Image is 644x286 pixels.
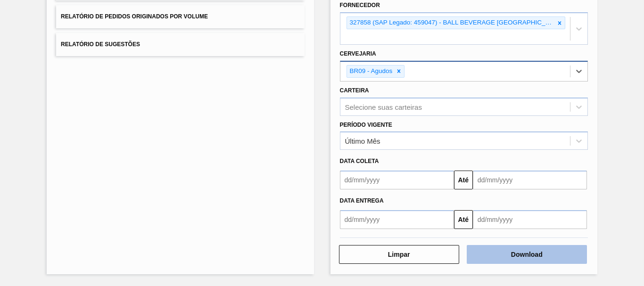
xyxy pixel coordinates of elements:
[473,210,587,229] input: dd/mm/yyyy
[340,2,380,8] label: Fornecedor
[61,13,208,20] span: Relatório de Pedidos Originados por Volume
[347,17,554,29] div: 327858 (SAP Legado: 459047) - BALL BEVERAGE [GEOGRAPHIC_DATA]
[467,245,587,264] button: Download
[340,122,392,128] label: Período Vigente
[454,210,473,229] button: Até
[61,41,140,48] span: Relatório de Sugestões
[56,5,304,28] button: Relatório de Pedidos Originados por Volume
[340,87,369,94] label: Carteira
[473,171,587,189] input: dd/mm/yyyy
[345,103,422,111] div: Selecione suas carteiras
[340,158,379,164] span: Data coleta
[340,210,454,229] input: dd/mm/yyyy
[340,50,376,57] label: Cervejaria
[56,33,304,56] button: Relatório de Sugestões
[340,171,454,189] input: dd/mm/yyyy
[339,245,459,264] button: Limpar
[454,171,473,189] button: Até
[340,197,384,204] span: Data entrega
[347,65,394,77] div: BR09 - Agudos
[345,137,380,145] div: Último Mês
